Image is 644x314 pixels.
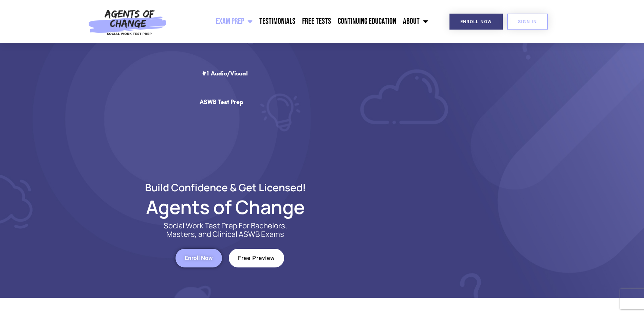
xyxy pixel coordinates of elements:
[518,19,537,24] span: SIGN IN
[449,14,503,30] a: Enroll Now
[299,13,334,30] a: Free Tests
[229,249,284,267] a: Free Preview
[351,43,487,298] img: Website Image 1 (1)
[156,222,295,239] p: Social Work Test Prep For Bachelors, Masters, and Clinical ASWB Exams
[238,255,275,261] span: Free Preview
[170,13,431,30] nav: Menu
[460,19,492,24] span: Enroll Now
[400,13,431,30] a: About
[129,199,322,215] h2: Agents of Change
[176,249,222,267] a: Enroll Now
[213,13,256,30] a: Exam Prep
[507,14,548,30] a: SIGN IN
[129,182,322,192] h2: Build Confidence & Get Licensed!
[256,13,299,30] a: Testimonials
[200,70,251,179] div: #1 Audio/Visual ASWB Test Prep
[334,13,400,30] a: Continuing Education
[185,255,213,261] span: Enroll Now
